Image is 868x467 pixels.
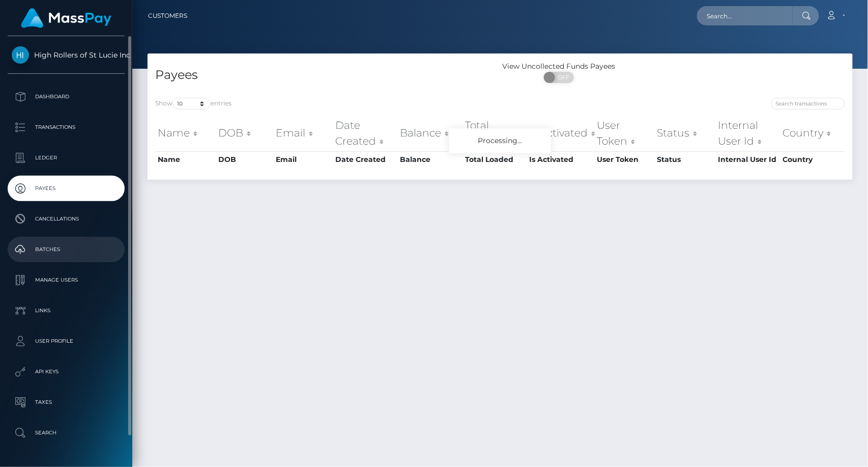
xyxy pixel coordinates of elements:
[8,176,125,201] a: Payees
[12,364,121,379] p: API Keys
[172,98,211,109] select: Showentries
[549,72,575,83] span: OFF
[398,151,463,168] th: Balance
[21,8,111,28] img: MassPay Logo
[527,151,595,168] th: Is Activated
[333,151,397,168] th: Date Created
[8,145,125,171] a: Ledger
[12,89,121,104] p: Dashboard
[697,6,793,25] input: Search...
[398,115,463,151] th: Balance
[12,150,121,166] p: Ledger
[12,303,121,318] p: Links
[333,115,397,151] th: Date Created
[216,115,273,151] th: DOB
[8,84,125,109] a: Dashboard
[12,334,121,349] p: User Profile
[8,420,125,446] a: Search
[771,98,845,109] input: Search transactions
[12,242,121,257] p: Batches
[463,115,527,151] th: Total Loaded
[8,359,125,384] a: API Keys
[12,272,121,288] p: Manage Users
[12,211,121,227] p: Cancellations
[780,151,845,168] th: Country
[716,151,780,168] th: Internal User Id
[216,151,273,168] th: DOB
[595,115,655,151] th: User Token
[449,128,551,153] div: Processing...
[155,98,232,109] label: Show entries
[8,267,125,293] a: Manage Users
[716,115,780,151] th: Internal User Id
[463,151,527,168] th: Total Loaded
[12,120,121,135] p: Transactions
[8,237,125,262] a: Batches
[12,395,121,410] p: Taxes
[8,328,125,354] a: User Profile
[148,5,187,26] a: Customers
[12,181,121,196] p: Payees
[155,66,493,84] h4: Payees
[273,151,333,168] th: Email
[500,61,618,72] div: View Uncollected Funds Payees
[8,298,125,323] a: Links
[655,151,716,168] th: Status
[155,151,216,168] th: Name
[12,425,121,441] p: Search
[780,115,845,151] th: Country
[8,390,125,415] a: Taxes
[8,115,125,140] a: Transactions
[527,115,595,151] th: Is Activated
[12,46,29,64] img: High Rollers of St Lucie Inc
[8,50,125,60] span: High Rollers of St Lucie Inc
[8,206,125,232] a: Cancellations
[655,115,716,151] th: Status
[595,151,655,168] th: User Token
[155,115,216,151] th: Name
[273,115,333,151] th: Email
